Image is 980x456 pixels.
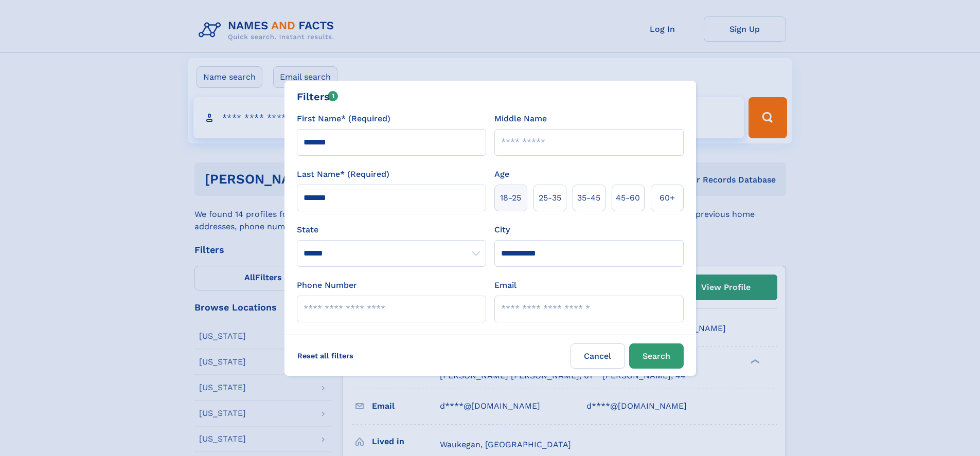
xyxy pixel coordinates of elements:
[291,343,360,368] label: Reset all filters
[629,343,684,369] button: Search
[297,89,338,104] div: Filters
[660,192,675,204] span: 60+
[297,224,486,236] label: State
[539,192,561,204] span: 25‑35
[297,168,389,180] label: Last Name* (Required)
[494,168,509,180] label: Age
[494,113,547,125] label: Middle Name
[494,279,516,291] label: Email
[297,279,357,291] label: Phone Number
[494,224,510,236] label: City
[571,343,625,369] label: Cancel
[297,113,390,125] label: First Name* (Required)
[500,192,521,204] span: 18‑25
[616,192,640,204] span: 45‑60
[577,192,600,204] span: 35‑45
